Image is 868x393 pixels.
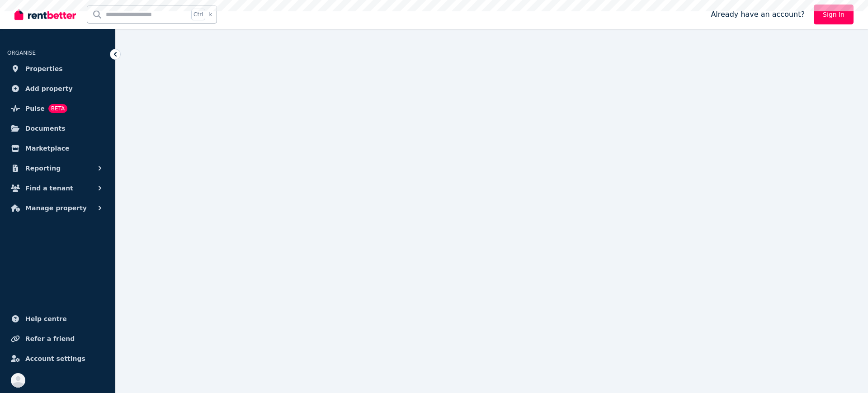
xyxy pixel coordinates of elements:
[7,99,108,118] a: PulseBETA
[25,83,73,94] span: Add property
[7,179,108,197] button: Find a tenant
[7,310,108,328] a: Help centre
[25,183,73,194] span: Find a tenant
[25,103,45,114] span: Pulse
[25,143,69,154] span: Marketplace
[814,5,854,24] a: Sign In
[209,11,212,18] span: k
[7,139,108,157] a: Marketplace
[7,60,108,78] a: Properties
[7,199,108,217] button: Manage property
[48,104,67,113] span: BETA
[25,353,85,364] span: Account settings
[7,80,108,98] a: Add property
[25,63,63,74] span: Properties
[25,203,87,213] span: Manage property
[7,350,108,368] a: Account settings
[191,9,205,20] span: Ctrl
[711,9,805,20] span: Already have an account?
[25,333,75,344] span: Refer a friend
[7,330,108,348] a: Refer a friend
[7,159,108,177] button: Reporting
[25,163,61,174] span: Reporting
[14,8,76,21] img: RentBetter
[7,119,108,137] a: Documents
[7,50,36,56] span: ORGANISE
[25,123,66,134] span: Documents
[25,313,67,324] span: Help centre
